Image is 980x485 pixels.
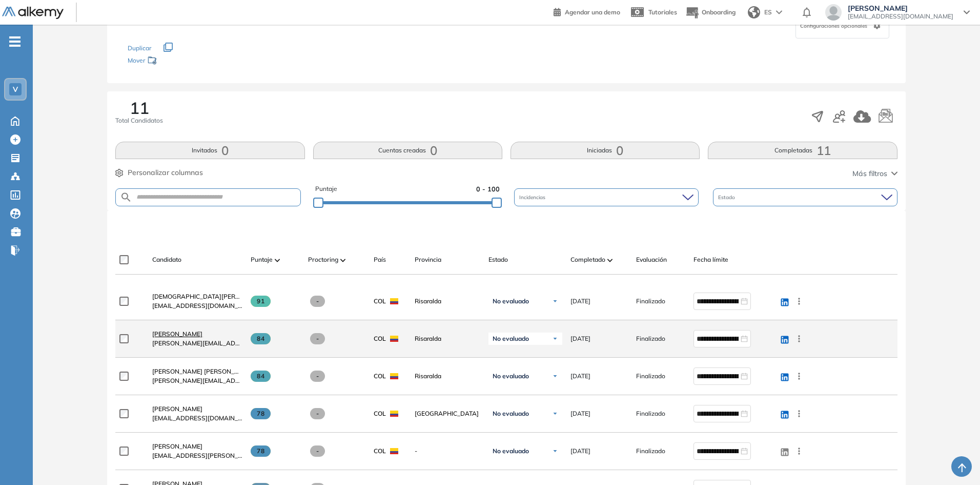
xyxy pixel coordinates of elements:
[120,191,132,204] img: SEARCH_ALT
[310,296,325,307] span: -
[552,298,558,304] img: Ícono de flecha
[128,167,203,178] span: Personalizar columnas
[152,442,202,450] span: [PERSON_NAME]
[415,447,480,456] span: -
[713,188,897,206] div: Estado
[152,404,242,414] a: [PERSON_NAME]
[776,10,782,14] img: arrow
[748,6,760,18] img: world
[476,184,500,194] span: 0 - 100
[374,447,386,456] span: COL
[415,409,480,418] span: [GEOGRAPHIC_DATA]
[565,8,620,16] span: Agendar una demo
[152,405,202,413] span: [PERSON_NAME]
[152,339,242,348] span: [PERSON_NAME][EMAIL_ADDRESS][DOMAIN_NAME]
[115,142,304,159] button: Invitados0
[493,372,529,380] span: No evaluado
[488,255,508,264] span: Estado
[374,372,386,381] span: COL
[152,293,272,300] span: [DEMOGRAPHIC_DATA][PERSON_NAME]
[152,376,242,385] span: [PERSON_NAME][EMAIL_ADDRESS][PERSON_NAME][DOMAIN_NAME]
[852,168,897,179] button: Más filtros
[552,336,558,342] img: Ícono de flecha
[251,333,271,344] span: 84
[636,255,667,264] span: Evaluación
[374,409,386,418] span: COL
[848,4,953,12] span: [PERSON_NAME]
[13,85,18,93] span: V
[251,408,271,419] span: 78
[310,445,325,457] span: -
[852,168,887,179] span: Más filtros
[636,334,665,343] span: Finalizado
[374,255,386,264] span: País
[115,116,163,125] span: Total Candidatos
[315,184,337,194] span: Puntaje
[570,372,590,381] span: [DATE]
[570,409,590,418] span: [DATE]
[648,8,677,16] span: Tutoriales
[152,367,254,375] span: [PERSON_NAME] [PERSON_NAME]
[415,334,480,343] span: Risaralda
[552,448,558,454] img: Ícono de flecha
[374,334,386,343] span: COL
[511,142,700,159] button: Iniciadas0
[636,297,665,306] span: Finalizado
[415,255,441,264] span: Provincia
[152,442,242,451] a: [PERSON_NAME]
[9,41,21,43] i: -
[310,333,325,344] span: -
[514,188,699,206] div: Incidencias
[390,373,398,379] img: COL
[310,408,325,419] span: -
[130,100,149,116] span: 11
[519,193,547,201] span: Incidencias
[251,255,273,264] span: Puntaje
[415,297,480,306] span: Risaralda
[552,373,558,379] img: Ícono de flecha
[570,447,590,456] span: [DATE]
[570,255,605,264] span: Completado
[554,5,620,17] a: Agendar una demo
[693,255,728,264] span: Fecha límite
[128,44,151,52] span: Duplicar
[493,335,529,343] span: No evaluado
[493,447,529,455] span: No evaluado
[152,330,202,338] span: [PERSON_NAME]
[152,414,242,423] span: [EMAIL_ADDRESS][DOMAIN_NAME]
[152,367,242,376] a: [PERSON_NAME] [PERSON_NAME]
[275,259,280,262] img: [missing "en.ARROW_ALT" translation]
[848,12,953,21] span: [EMAIL_ADDRESS][DOMAIN_NAME]
[636,409,665,418] span: Finalizado
[795,13,889,38] div: Configuraciones opcionales
[800,22,869,30] span: Configuraciones opcionales
[152,451,242,460] span: [EMAIL_ADDRESS][PERSON_NAME][PERSON_NAME][DOMAIN_NAME]
[708,142,897,159] button: Completadas11
[415,372,480,381] span: Risaralda
[152,292,242,301] a: [DEMOGRAPHIC_DATA][PERSON_NAME]
[310,371,325,382] span: -
[251,371,271,382] span: 84
[685,2,736,24] button: Onboarding
[493,297,529,305] span: No evaluado
[390,336,398,342] img: COL
[493,410,529,418] span: No evaluado
[128,52,230,71] div: Mover
[552,411,558,417] img: Ícono de flecha
[152,255,181,264] span: Candidato
[374,297,386,306] span: COL
[2,7,64,20] img: Logo
[340,259,345,262] img: [missing "en.ARROW_ALT" translation]
[636,447,665,456] span: Finalizado
[390,448,398,454] img: COL
[718,193,737,201] span: Estado
[607,259,612,262] img: [missing "en.ARROW_ALT" translation]
[152,329,242,339] a: [PERSON_NAME]
[764,8,772,17] span: ES
[702,8,736,16] span: Onboarding
[313,142,502,159] button: Cuentas creadas0
[251,445,271,457] span: 78
[570,334,590,343] span: [DATE]
[636,372,665,381] span: Finalizado
[308,255,338,264] span: Proctoring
